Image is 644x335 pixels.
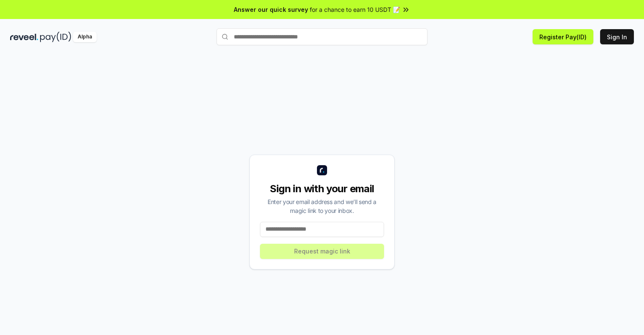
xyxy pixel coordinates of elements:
div: Enter your email address and we’ll send a magic link to your inbox. [260,197,384,215]
div: Sign in with your email [260,182,384,196]
img: reveel_dark [10,32,38,42]
img: pay_id [40,32,71,42]
span: Answer our quick survey [234,5,308,14]
button: Register Pay(ID) [533,29,593,44]
div: Alpha [73,32,97,42]
img: logo_small [317,165,327,175]
button: Sign In [600,29,634,44]
span: for a chance to earn 10 USDT 📝 [310,5,400,14]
